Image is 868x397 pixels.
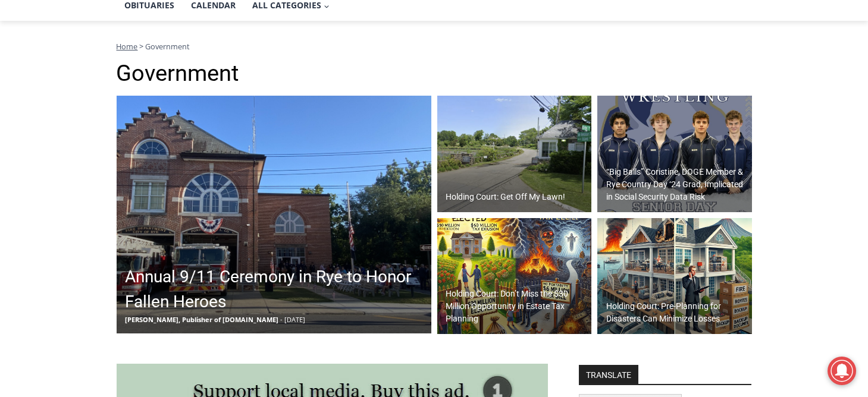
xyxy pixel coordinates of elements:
[140,41,144,52] span: >
[281,315,283,324] span: -
[597,218,752,335] a: Holding Court: Pre-Planning for Disasters Can Minimize Losses
[437,96,592,212] a: Holding Court: Get Off My Lawn!
[285,315,306,324] span: [DATE]
[286,115,576,148] a: Intern @ [DOMAIN_NAME]
[597,96,752,212] a: “Big Balls” Coristine, DOGE Member & Rye Country Day ‘24 Grad, Implicated in Social Security Data...
[437,218,592,335] img: DALLE 2025-08-18 Holding Court choosing estate tax portability
[597,218,752,335] img: DALLE 2025-08-18 Holding Court - disaster preparedness set in Rye, New York
[300,1,562,115] div: "I learned about the history of a place I’d honestly never considered even as a resident of [GEOG...
[446,288,589,325] h2: Holding Court: Don’t Miss the $30 Million Opportunity in Estate Tax Planning
[1,119,120,148] a: Open Tues. - Sun. [PHONE_NUMBER]
[117,60,752,87] h1: Government
[122,74,169,142] div: Located at [STREET_ADDRESS][PERSON_NAME]
[606,300,749,325] h2: Holding Court: Pre-Planning for Disasters Can Minimize Losses
[117,40,752,52] nav: Breadcrumbs
[117,41,138,52] a: Home
[146,41,190,52] span: Government
[311,118,551,145] span: Intern @ [DOMAIN_NAME]
[126,264,428,314] h2: Annual 9/11 Ceremony in Rye to Honor Fallen Heroes
[437,96,592,212] img: (PHOTO: North Manursing Island.)
[606,166,749,203] h2: “Big Balls” Coristine, DOGE Member & Rye Country Day ‘24 Grad, Implicated in Social Security Data...
[126,315,279,324] span: [PERSON_NAME], Publisher of [DOMAIN_NAME]
[597,96,752,212] img: (PHOTO: 2024 graduate from Rye Country Day School Edward Coristine (far right in photo) is part o...
[579,365,638,384] strong: TRANSLATE
[4,122,117,168] span: Open Tues. - Sun. [PHONE_NUMBER]
[117,96,431,333] a: Annual 9/11 Ceremony in Rye to Honor Fallen Heroes [PERSON_NAME], Publisher of [DOMAIN_NAME] - [D...
[446,191,566,203] h2: Holding Court: Get Off My Lawn!
[437,218,592,335] a: Holding Court: Don’t Miss the $30 Million Opportunity in Estate Tax Planning
[117,96,431,333] img: (PHOTO: The City of Rye 9-11 ceremony on Wednesday, September 11, 2024. It was the 23rd anniversa...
